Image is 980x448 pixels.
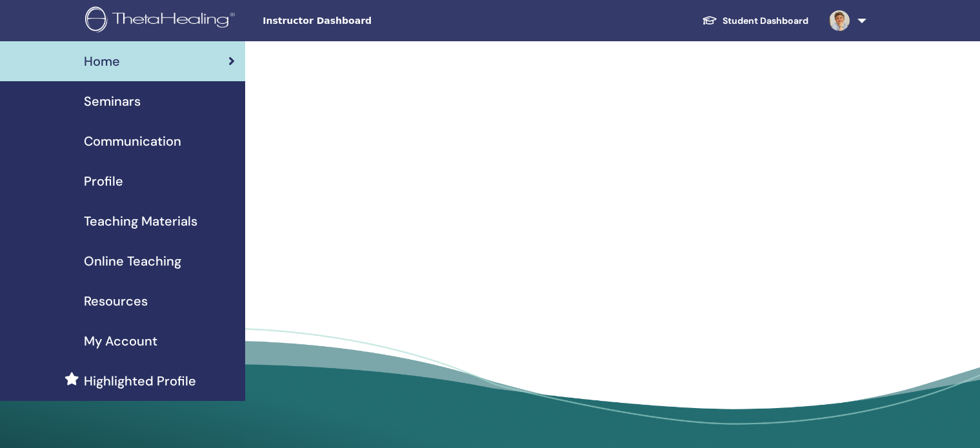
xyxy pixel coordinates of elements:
img: graduation-cap-white.svg [702,15,717,26]
span: Instructor Dashboard [263,14,456,28]
span: Online Teaching [84,251,181,271]
span: Seminars [84,92,141,111]
span: Highlighted Profile [84,371,196,391]
a: Student Dashboard [692,9,819,33]
span: Profile [84,171,123,191]
span: Communication [84,131,181,151]
span: Resources [84,291,148,311]
img: logo.png [85,6,239,35]
span: Home [84,52,120,71]
span: My Account [84,331,157,351]
img: default.jpg [829,10,850,31]
span: Teaching Materials [84,211,197,231]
